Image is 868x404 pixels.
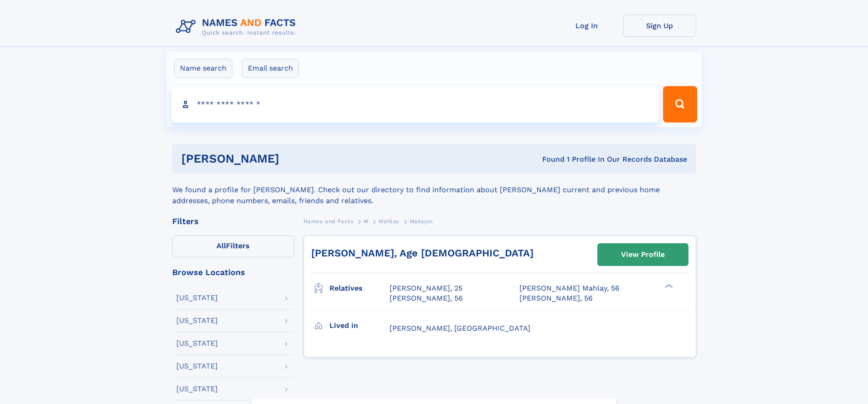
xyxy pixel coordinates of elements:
[411,154,687,164] div: Found 1 Profile In Our Records Database
[176,385,218,393] div: [US_STATE]
[176,317,218,324] div: [US_STATE]
[311,247,534,259] a: [PERSON_NAME], Age [DEMOGRAPHIC_DATA]
[663,86,697,123] button: Search Button
[663,283,673,289] div: ❯
[172,15,303,39] img: Logo Names and Facts
[623,15,696,37] a: Sign Up
[176,363,218,370] div: [US_STATE]
[181,153,411,164] h1: [PERSON_NAME]
[303,215,354,227] a: Names and Facts
[598,244,688,266] a: View Profile
[176,340,218,347] div: [US_STATE]
[364,218,369,225] span: M
[174,59,232,78] label: Name search
[390,293,463,303] a: [PERSON_NAME], 56
[390,283,462,293] a: [PERSON_NAME], 25
[172,174,696,206] div: We found a profile for [PERSON_NAME]. Check out our directory to find information about [PERSON_N...
[379,215,399,227] a: Mahlay
[172,217,294,225] div: Filters
[390,324,530,332] span: [PERSON_NAME], [GEOGRAPHIC_DATA]
[410,218,433,225] span: Maksym
[519,293,593,303] a: [PERSON_NAME], 56
[172,235,294,257] label: Filters
[242,59,299,78] label: Email search
[171,86,659,123] input: search input
[621,244,665,265] div: View Profile
[379,218,399,225] span: Mahlay
[176,294,218,302] div: [US_STATE]
[329,281,390,296] h3: Relatives
[172,268,294,276] div: Browse Locations
[550,15,623,37] a: Log In
[364,215,369,227] a: M
[329,318,390,333] h3: Lived in
[216,241,226,250] span: All
[519,283,620,293] a: [PERSON_NAME] Mahlay, 56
